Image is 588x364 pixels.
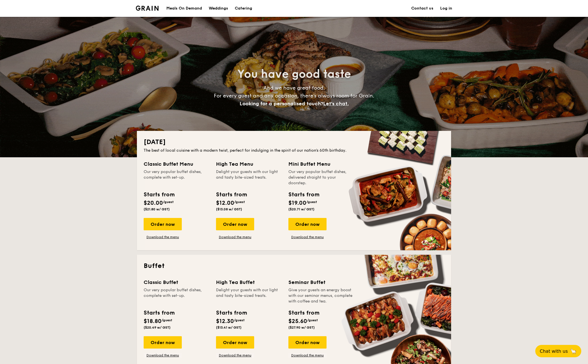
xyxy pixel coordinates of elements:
div: High Tea Buffet [216,278,282,286]
span: $19.00 [288,200,306,206]
span: /guest [306,200,317,204]
div: Order now [288,336,327,349]
span: /guest [162,318,172,322]
span: Looking for a personalised touch? [240,101,323,107]
div: Delight your guests with our light and tasty bite-sized treats. [216,287,282,304]
div: Give your guests an energy boost with our seminar menus, complete with coffee and tea. [288,287,354,304]
span: $18.80 [144,318,162,325]
span: $12.30 [216,318,234,325]
div: Order now [144,218,182,230]
span: ($21.80 w/ GST) [144,207,170,211]
h2: [DATE] [144,138,444,147]
span: /guest [234,318,245,322]
div: Starts from [288,309,319,317]
div: Order now [144,336,182,349]
span: /guest [307,318,318,322]
div: Classic Buffet Menu [144,160,209,168]
div: Our very popular buffet dishes, delivered straight to your doorstep. [288,169,354,186]
span: ($20.71 w/ GST) [288,207,314,211]
span: 🦙 [570,348,577,354]
a: Download the menu [216,235,254,239]
div: Order now [216,218,254,230]
div: The best of local cuisine with a modern twist, perfect for indulging in the spirit of our nation’... [144,148,444,153]
span: ($27.90 w/ GST) [288,326,315,329]
h2: Buffet [144,261,444,270]
span: ($13.08 w/ GST) [216,207,242,211]
a: Download the menu [288,235,327,239]
div: High Tea Menu [216,160,282,168]
div: Starts from [288,190,319,199]
span: /guest [163,200,174,204]
div: Delight your guests with our light and tasty bite-sized treats. [216,169,282,186]
span: $25.60 [288,318,307,325]
img: Grain [136,6,159,11]
span: And we have great food. For every guest and any occasion, there’s always room for Grain. [214,85,374,107]
div: Order now [216,336,254,349]
div: Classic Buffet [144,278,209,286]
div: Our very popular buffet dishes, complete with set-up. [144,169,209,186]
a: Download the menu [288,353,327,358]
span: Chat with us [540,349,568,354]
span: $12.00 [216,200,234,206]
a: Download the menu [144,235,182,239]
div: Order now [288,218,327,230]
a: Logotype [136,6,159,11]
span: ($20.49 w/ GST) [144,326,171,329]
div: Starts from [144,309,174,317]
a: Download the menu [144,353,182,358]
div: Our very popular buffet dishes, complete with set-up. [144,287,209,304]
span: /guest [234,200,245,204]
div: Starts from [216,309,247,317]
span: You have good taste [237,67,351,81]
span: $20.00 [144,200,163,206]
div: Mini Buffet Menu [288,160,354,168]
button: Chat with us🦙 [535,345,581,357]
a: Download the menu [216,353,254,358]
span: Let's chat. [323,101,349,107]
span: ($13.41 w/ GST) [216,326,242,329]
div: Starts from [216,190,247,199]
div: Starts from [144,190,174,199]
div: Seminar Buffet [288,278,354,286]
